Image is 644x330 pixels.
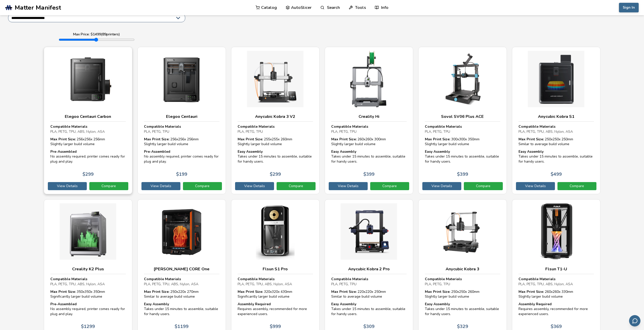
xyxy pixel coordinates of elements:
div: 256 x 256 x 256 mm Slightly larger build volume [144,137,219,147]
span: PLA, PETG, TPU [144,129,169,134]
strong: Compatible Materials [425,277,462,281]
a: Creality HiCompatible MaterialsPLA, PETG, TPUMax Print Size: 260x260x 300mmSlightly larger build ... [325,47,413,194]
a: Sovol SV06 Plus ACECompatible MaterialsPLA, PETG, TPUMax Print Size: 300x300x 350mmSlightly large... [418,47,507,194]
a: Elegoo CentauriCompatible MaterialsPLA, PETG, TPUMax Print Size: 256x256x 256mmSlightly larger bu... [137,47,226,194]
label: Max Price: $ 1499 ( 89 printers) [73,32,120,36]
button: Send feedback via email [629,315,640,326]
p: $ 1299 [81,324,95,329]
a: Anycubic Kobra S1Compatible MaterialsPLA, PETG, TPU, ABS, Nylon, ASAMax Print Size: 250x250x 250m... [512,47,600,194]
strong: Compatible Materials [425,124,462,129]
span: PLA, PETG, TPU [238,129,263,134]
h3: Anycubic Kobra S1 [518,114,594,119]
a: Compare [89,182,128,190]
button: Sign In [619,3,639,12]
strong: Easy Assembly [518,149,544,154]
p: $ 299 [82,172,94,177]
div: 220 x 220 x 250 mm Similar to average build volume [331,289,407,299]
strong: Compatible Materials [238,124,275,129]
strong: Compatible Materials [331,277,368,281]
div: Takes under 15 minutes to assemble, suitable for handy users. [425,149,500,164]
span: PLA, PETG, TPU [331,282,357,287]
strong: Easy Assembly [238,149,263,154]
div: No assembly required, printer comes ready for plug and play. [50,149,126,164]
div: 255 x 255 x 260 mm Slightly larger build volume [238,137,313,147]
div: Requires assembly, recommended for more experienced users. [518,302,594,317]
strong: Compatible Materials [518,277,555,281]
strong: Max Print Size: [425,289,450,294]
strong: Max Print Size: [50,137,76,142]
strong: Pre-Assembled [50,149,77,154]
h3: Anycubic Kobra 2 Pro [331,267,407,272]
span: PLA, PETG, TPU [425,129,450,134]
div: 260 x 260 x 300 mm Slightly larger build volume [331,137,407,147]
strong: Compatible Materials [144,124,181,129]
p: $ 399 [457,172,468,177]
strong: Compatible Materials [144,277,181,281]
p: $ 369 [551,324,562,329]
strong: Compatible Materials [50,277,87,281]
strong: Compatible Materials [518,124,555,129]
h3: Elegoo Centauri [144,114,219,119]
a: Compare [370,182,409,190]
strong: Easy Assembly [331,149,356,154]
div: Takes under 15 minutes to assemble, suitable for handy users. [331,302,407,317]
strong: Compatible Materials [50,124,87,129]
span: PLA, PETG, TPU, ABS, Nylon, ASA [518,129,573,134]
a: Compare [183,182,222,190]
p: $ 399 [363,172,375,177]
strong: Easy Assembly [425,149,450,154]
div: 250 x 250 x 250 mm Similar to average build volume [518,137,594,147]
div: 320 x 320 x 430 mm Significantly larger build volume [238,289,313,299]
strong: Max Print Size: [144,289,169,294]
a: View Details [329,182,368,190]
h3: [PERSON_NAME] CORE One [144,267,219,272]
div: Takes under 15 minutes to assemble, suitable for handy users. [238,149,313,164]
strong: Pre-Assembled [144,149,170,154]
h3: Elegoo Centauri Carbon [50,114,126,119]
a: View Details [141,182,180,190]
strong: Max Print Size: [331,289,357,294]
h3: Flsun S1 Pro [238,267,313,272]
strong: Max Print Size: [331,137,357,142]
a: View Details [48,182,87,190]
div: 250 x 250 x 260 mm Slightly larger build volume [425,289,500,299]
div: 260 x 260 x 330 mm Slightly larger build volume [518,289,594,299]
a: View Details [516,182,555,190]
span: PLA, PETG, TPU, ABS, Nylon, ASA [144,282,198,287]
strong: Assembly Required [238,302,271,306]
div: Requires assembly, recommended for more experienced users. [238,302,313,317]
strong: Easy Assembly [425,302,450,306]
h3: Anycubic Kobra 3 [425,267,500,272]
div: Takes under 15 minutes to assemble, suitable for handy users. [518,149,594,164]
p: $ 299 [270,172,281,177]
strong: Max Print Size: [238,137,263,142]
strong: Max Print Size: [144,137,169,142]
p: $ 499 [551,172,562,177]
span: PLA, PETG, TPU, ABS, Nylon, ASA [50,282,105,287]
a: Compare [464,182,503,190]
span: PLA, PETG, TPU, ABS, Nylon, ASA [50,129,105,134]
strong: Pre-Assembled [50,302,77,306]
strong: Max Print Size: [50,289,76,294]
strong: Easy Assembly [144,302,169,306]
h3: Sovol SV06 Plus ACE [425,114,500,119]
h3: Anycubic Kobra 3 V2 [238,114,313,119]
span: PLA, PETG, TPU, ABS, Nylon, ASA [238,282,292,287]
p: $ 329 [457,324,468,329]
strong: Max Print Size: [518,137,544,142]
strong: Compatible Materials [238,277,275,281]
span: PLA, PETG, TPU [331,129,357,134]
div: 250 x 220 x 270 mm Similar to average build volume [144,289,219,299]
a: View Details [235,182,274,190]
strong: Max Print Size: [238,289,263,294]
strong: Assembly Required [518,302,552,306]
strong: Max Print Size: [425,137,450,142]
h3: Creality K2 Plus [50,267,126,272]
h3: Flsun T1-U [518,267,594,272]
span: Matter Manifest [15,4,61,11]
a: Anycubic Kobra 3 V2Compatible MaterialsPLA, PETG, TPUMax Print Size: 255x255x 260mmSlightly large... [231,47,320,194]
a: Elegoo Centauri CarbonCompatible MaterialsPLA, PETG, TPU, ABS, Nylon, ASAMax Print Size: 256x256x... [44,47,132,194]
div: 300 x 300 x 350 mm Slightly larger build volume [425,137,500,147]
span: PLA, PETG, TPU, ABS, Nylon, ASA [518,282,573,287]
a: Compare [557,182,596,190]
